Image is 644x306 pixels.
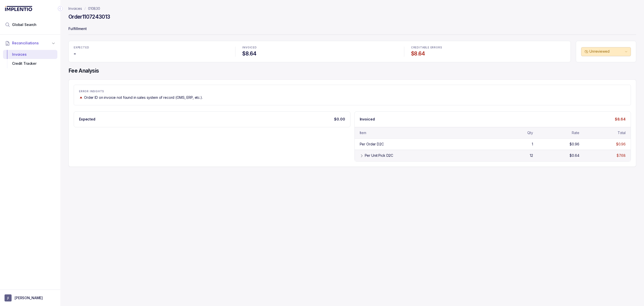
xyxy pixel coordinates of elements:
div: Reconciliations [3,49,57,69]
div: $0.96 [570,142,579,147]
div: Credit Tracker [7,59,53,68]
img: trend image [79,96,83,99]
p: CREDITABLE ERRORS [411,46,566,49]
nav: breadcrumb [68,6,100,11]
span: Reconciliations [12,41,39,46]
div: 12 [530,153,533,158]
div: Per Unit Pick D2C [365,153,393,158]
p: $8.64 [615,117,626,122]
p: [PERSON_NAME] [15,295,43,300]
p: Fulfillment [68,24,636,34]
div: Per Order D2C [360,142,384,147]
p: Order ID on invoice not found in sales system of record (OMS, ERP, etc.). [84,95,203,100]
button: Unreviewed [581,47,631,56]
div: $0.96 [616,142,626,147]
p: $0.00 [334,117,345,122]
div: $7.68 [617,153,626,158]
div: Qty [527,130,533,135]
span: Global Search [12,22,36,27]
p: EXPECTED [74,46,228,49]
button: Reconciliations [3,38,57,49]
p: INVOICED [242,46,397,49]
div: Rate [572,130,579,135]
span: User initials [5,294,12,301]
p: ERROR INSIGHTS [79,90,626,93]
p: Expected [79,117,95,122]
div: Invoices [7,50,53,59]
button: User initials[PERSON_NAME] [5,294,56,301]
div: Total [618,130,626,135]
div: $0.64 [570,153,579,158]
h4: $8.64 [411,50,566,57]
p: Invoiced [360,117,375,122]
div: Item [360,130,366,135]
div: Collapse Icon [57,6,63,12]
h4: Fee Analysis [68,67,636,74]
h4: Order 1107243013 [68,13,110,20]
h4: $8.64 [242,50,397,57]
h4: - [74,50,228,57]
a: 010830 [88,6,100,11]
p: Unreviewed [589,49,624,54]
div: 1 [532,142,533,147]
a: Invoices [68,6,82,11]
